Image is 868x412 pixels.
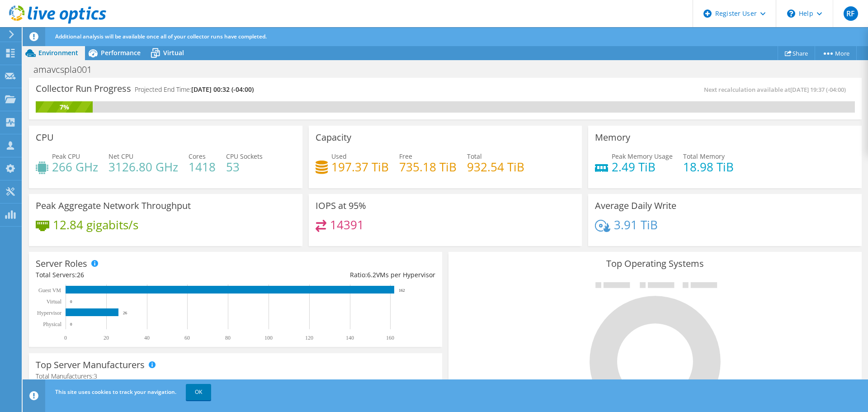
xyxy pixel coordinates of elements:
[55,388,176,396] span: This site uses cookies to track your navigation.
[53,220,138,230] h4: 12.84 gigabits/s
[399,152,412,161] span: Free
[330,220,364,230] h4: 14391
[37,310,61,316] text: Hypervisor
[815,46,857,60] a: More
[316,201,366,211] h3: IOPS at 95%
[367,270,376,279] span: 6.2
[38,48,78,57] span: Environment
[43,321,61,327] text: Physical
[236,270,435,280] div: Ratio: VMs per Hypervisor
[264,335,273,341] text: 100
[467,162,524,172] h4: 932.54 TiB
[612,162,673,172] h4: 2.49 TiB
[683,152,725,161] span: Total Memory
[346,335,354,341] text: 140
[790,85,846,94] span: [DATE] 19:37 (-04:00)
[135,85,254,95] h4: Projected End Time:
[386,335,394,341] text: 160
[29,65,106,75] h1: amavcspla001
[305,335,313,341] text: 120
[94,372,97,380] span: 3
[36,360,145,370] h3: Top Server Manufacturers
[52,162,98,172] h4: 266 GHz
[331,152,347,161] span: Used
[787,9,795,18] svg: \n
[55,33,267,40] span: Additional analysis will be available once all of your collector runs have completed.
[77,270,84,279] span: 26
[778,46,815,60] a: Share
[612,152,673,161] span: Peak Memory Usage
[36,371,435,381] h4: Total Manufacturers:
[184,335,190,341] text: 60
[144,335,150,341] text: 40
[36,133,54,142] h3: CPU
[704,85,850,94] span: Next recalculation available at
[70,322,72,327] text: 0
[52,152,80,161] span: Peak CPU
[595,133,630,142] h3: Memory
[844,6,858,21] span: RF
[595,201,676,211] h3: Average Daily Write
[189,152,206,161] span: Cores
[191,85,254,94] span: [DATE] 00:32 (-04:00)
[108,162,178,172] h4: 3126.80 GHz
[455,259,855,269] h3: Top Operating Systems
[226,152,263,161] span: CPU Sockets
[123,311,127,315] text: 26
[683,162,734,172] h4: 18.98 TiB
[467,152,482,161] span: Total
[108,152,133,161] span: Net CPU
[189,162,216,172] h4: 1418
[36,201,191,211] h3: Peak Aggregate Network Throughput
[101,48,141,57] span: Performance
[104,335,109,341] text: 20
[399,288,405,293] text: 162
[36,259,87,269] h3: Server Roles
[38,287,61,294] text: Guest VM
[47,298,62,305] text: Virtual
[36,270,236,280] div: Total Servers:
[226,162,263,172] h4: 53
[225,335,231,341] text: 80
[163,48,184,57] span: Virtual
[186,384,211,400] a: OK
[316,133,351,142] h3: Capacity
[36,102,93,112] div: 7%
[70,299,72,304] text: 0
[331,162,389,172] h4: 197.37 TiB
[614,220,658,230] h4: 3.91 TiB
[399,162,457,172] h4: 735.18 TiB
[64,335,67,341] text: 0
